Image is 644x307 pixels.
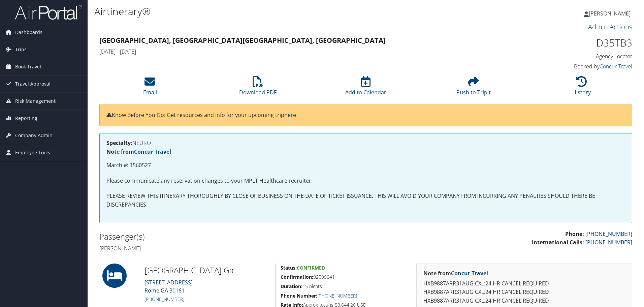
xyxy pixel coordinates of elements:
p: Please communicate any reservation changes to your MPLT Healthcare recruiter. [106,177,625,185]
a: Push to Tripit [456,80,491,96]
h4: [PERSON_NAME] [99,245,361,252]
strong: [GEOGRAPHIC_DATA], [GEOGRAPHIC_DATA] [GEOGRAPHIC_DATA], [GEOGRAPHIC_DATA] [99,36,386,45]
a: Concur Travel [451,270,488,277]
a: [PHONE_NUMBER] [144,296,184,302]
strong: Confirmation: [281,274,313,280]
a: [STREET_ADDRESS]Rome GA 30161 [144,279,193,294]
p: Match #: 1560527 [106,161,625,170]
p: PLEASE REVIEW THIS ITINERARY THOROUGHLY BY CLOSE OF BUSINESS ON THE DATE OF TICKET ISSUANCE. THIS... [106,192,625,209]
h4: NEURO [106,140,625,146]
h5: 92599041 [281,274,406,280]
span: [PERSON_NAME] [589,10,631,17]
span: Employee Tools [15,144,50,161]
span: Travel Approval [15,75,51,92]
img: airportal-logo.png [15,4,82,20]
span: Dashboards [15,24,42,41]
h4: Agency Locator [507,53,632,60]
a: Add to Calendar [345,80,386,96]
a: History [572,80,591,96]
strong: Status: [281,265,297,271]
span: Confirmed [297,265,325,271]
a: [PHONE_NUMBER] [317,293,357,299]
h5: 15 nights [281,283,406,290]
h4: [DATE] - [DATE] [99,48,496,55]
a: Concur Travel [134,148,171,155]
a: Download PDF [239,80,277,96]
span: Risk Management [15,93,56,110]
strong: Phone Number: [281,293,317,299]
strong: Note from [106,148,171,155]
p: HXB9887ARR31AUG CXL:24 HR CANCEL REQUIRED HXB9887ARR31AUG CXL:24 HR CANCEL REQUIRED HXB9887ARR31A... [423,279,625,305]
span: Reporting [15,110,37,127]
a: [PHONE_NUMBER] [585,239,632,246]
p: Know Before You Go: Get resources and info for your upcoming trip [106,111,625,120]
h2: Passenger(s) [99,231,361,242]
h1: D35TB3 [507,36,632,50]
strong: Duration: [281,283,302,289]
span: Book Travel [15,58,41,75]
h4: Booked by [507,63,632,70]
a: here [284,111,296,119]
a: [PERSON_NAME] [584,3,637,24]
a: Email [143,80,157,96]
h1: Airtinerary® [94,4,456,19]
a: [PHONE_NUMBER] [585,230,632,238]
a: Concur Travel [600,63,632,70]
span: Company Admin [15,127,53,144]
strong: Phone: [565,230,584,238]
strong: Note from [423,270,488,277]
a: Admin Actions [588,22,632,31]
strong: International Calls: [532,239,584,246]
strong: Specialty: [106,139,132,147]
h2: [GEOGRAPHIC_DATA] Ga [144,265,270,276]
span: Trips [15,41,27,58]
